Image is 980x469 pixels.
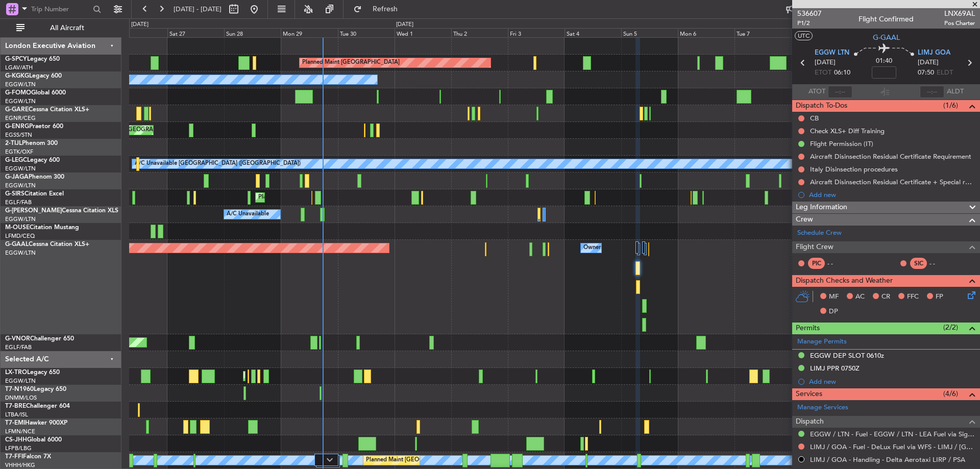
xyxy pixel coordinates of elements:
[227,207,269,222] div: A/C Unavailable
[5,336,74,342] a: G-VNORChallenger 650
[809,190,975,199] div: Add new
[944,19,975,28] span: Pos Charter
[5,199,32,206] a: EGLF/FAB
[167,28,224,37] div: Sat 27
[810,364,860,373] div: LIMJ PPR 0750Z
[943,322,958,333] span: (2/2)
[5,90,31,96] span: G-FOMO
[810,178,975,186] div: Aircraft Disinsection Residual Certificate + Special request
[5,343,32,351] a: EGLF/FAB
[131,20,149,29] div: [DATE]
[5,437,62,443] a: CS-JHHGlobal 6000
[929,259,952,268] div: - -
[797,228,842,238] a: Schedule Crew
[111,28,167,37] div: Fri 26
[5,420,67,426] a: T7-EMIHawker 900XP
[5,241,29,248] span: G-GAAL
[258,190,419,205] div: Planned Maint [GEOGRAPHIC_DATA] ([GEOGRAPHIC_DATA])
[5,131,32,139] a: EGSS/STN
[5,73,62,79] a: G-KGKGLegacy 600
[27,24,108,32] span: All Aircraft
[815,68,831,78] span: ETOT
[5,140,22,146] span: 2-TIJL
[5,428,35,435] a: LFMN/NCE
[918,48,950,58] span: LIMJ GOA
[5,174,64,180] a: G-JAGAPhenom 300
[796,416,824,428] span: Dispatch
[936,292,943,302] span: FP
[5,394,37,402] a: DNMM/LOS
[5,56,60,62] a: G-SPCYLegacy 650
[5,403,26,409] span: T7-BRE
[5,437,27,443] span: CS-JHH
[943,100,958,111] span: (1/6)
[5,454,51,460] a: T7-FFIFalcon 7X
[855,292,865,302] span: AC
[810,127,885,135] div: Check XLS+ Diff Training
[810,442,975,451] a: LIMJ / GOA - Fuel - DeLux Fuel via WFS - LIMJ / [GEOGRAPHIC_DATA]
[5,90,66,96] a: G-FOMOGlobal 6000
[881,292,890,302] span: CR
[943,388,958,399] span: (4/6)
[5,124,63,130] a: G-ENRGPraetor 600
[810,165,898,174] div: Italy Disinsection procedures
[5,148,33,156] a: EGTK/OXF
[797,337,847,347] a: Manage Permits
[795,31,813,40] button: UTC
[5,215,36,223] a: EGGW/LTN
[302,55,400,70] div: Planned Maint [GEOGRAPHIC_DATA]
[796,241,834,253] span: Flight Crew
[5,157,27,163] span: G-LEGC
[828,86,852,98] input: --:--
[11,20,111,36] button: All Aircraft
[678,28,734,37] div: Mon 6
[797,19,822,28] span: P1/2
[5,97,36,105] a: EGGW/LTN
[5,386,34,392] span: T7-N1960
[5,454,23,460] span: T7-FFI
[5,174,29,180] span: G-JAGA
[583,240,601,256] div: Owner
[5,114,36,122] a: EGNR/CEG
[174,5,222,14] span: [DATE] - [DATE]
[910,258,927,269] div: SIC
[395,28,451,37] div: Wed 1
[224,28,281,37] div: Sun 28
[565,28,621,37] div: Sat 4
[396,20,413,29] div: [DATE]
[829,307,838,317] span: DP
[5,107,29,113] span: G-GARE
[5,411,28,418] a: LTBA/ISL
[829,292,839,302] span: MF
[907,292,919,302] span: FFC
[451,28,508,37] div: Thu 2
[815,48,849,58] span: EGGW LTN
[327,458,333,462] img: arrow-gray.svg
[5,249,36,257] a: EGGW/LTN
[827,259,850,268] div: - -
[5,157,60,163] a: G-LEGCLegacy 600
[859,14,914,24] div: Flight Confirmed
[5,107,89,113] a: G-GARECessna Citation XLS+
[5,420,25,426] span: T7-EMI
[809,377,975,386] div: Add new
[876,56,892,66] span: 01:40
[5,208,62,214] span: G-[PERSON_NAME]
[810,455,965,464] a: LIMJ / GOA - Handling - Delta Aerotaxi LIRP / PSA
[5,64,33,71] a: LGAV/ATH
[5,191,64,197] a: G-SIRSCitation Excel
[810,139,873,148] div: Flight Permission (IT)
[621,28,678,37] div: Sun 5
[796,214,813,226] span: Crew
[5,241,89,248] a: G-GAALCessna Citation XLS+
[5,124,29,130] span: G-ENRG
[796,275,893,287] span: Dispatch Checks and Weather
[364,6,407,13] span: Refresh
[810,114,819,122] div: CB
[5,377,36,385] a: EGGW/LTN
[5,369,60,376] a: LX-TROLegacy 650
[5,73,29,79] span: G-KGKG
[796,388,822,400] span: Services
[873,32,900,43] span: G-GAAL
[947,87,964,97] span: ALDT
